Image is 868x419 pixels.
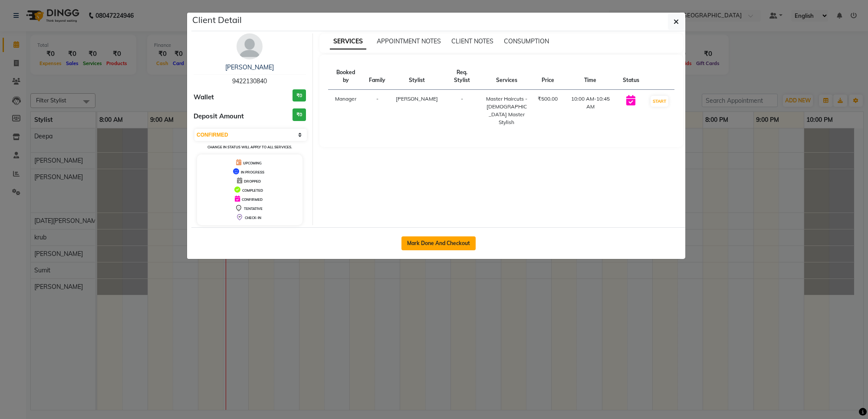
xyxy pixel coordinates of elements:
[533,63,563,90] th: Price
[242,197,263,202] span: CONFIRMED
[443,63,480,90] th: Req. Stylist
[207,145,292,149] small: Change in status will apply to all services.
[232,77,267,85] span: 9422130840
[486,95,527,126] div: Master Haircuts - [DEMOGRAPHIC_DATA] Master Stylish
[225,63,274,71] a: [PERSON_NAME]
[391,63,443,90] th: Stylist
[328,63,364,90] th: Booked by
[364,90,391,132] td: -
[293,89,306,102] h3: ₹0
[194,92,214,102] span: Wallet
[377,37,441,45] span: APPOINTMENT NOTES
[244,179,261,183] span: DROPPED
[443,90,480,132] td: -
[245,216,261,220] span: CHECK-IN
[243,161,262,165] span: UPCOMING
[244,206,263,211] span: TENTATIVE
[241,170,264,174] span: IN PROGRESS
[401,236,476,250] button: Mark Done And Checkout
[242,188,263,193] span: COMPLETED
[480,63,533,90] th: Services
[563,90,618,132] td: 10:00 AM-10:45 AM
[364,63,391,90] th: Family
[396,95,438,102] span: [PERSON_NAME]
[194,111,244,121] span: Deposit Amount
[504,37,549,45] span: CONSUMPTION
[563,63,618,90] th: Time
[192,13,242,26] h5: Client Detail
[330,34,366,49] span: SERVICES
[237,33,263,59] img: avatar
[451,37,493,45] span: CLIENT NOTES
[328,90,364,132] td: Manager
[651,96,668,107] button: START
[293,108,306,121] h3: ₹0
[618,63,644,90] th: Status
[538,95,558,103] div: ₹500.00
